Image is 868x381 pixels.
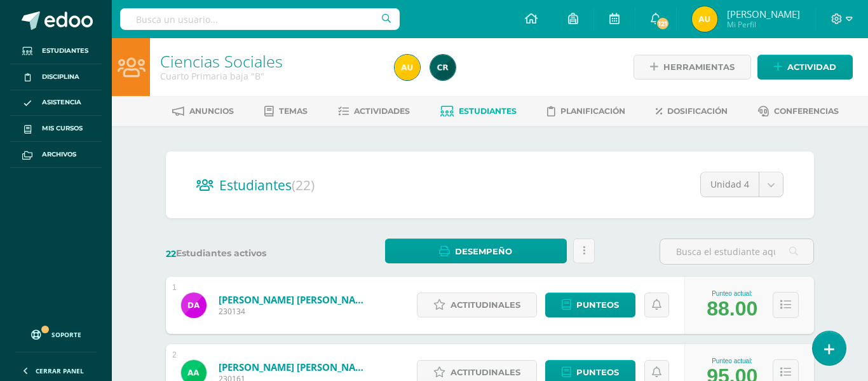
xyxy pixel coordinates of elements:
[219,293,371,306] a: [PERSON_NAME] [PERSON_NAME]
[42,123,83,134] span: Mis cursos
[455,240,512,263] span: Desempeño
[10,142,102,168] a: Archivos
[660,239,813,264] input: Busca el estudiante aquí...
[757,55,853,80] a: Actividad
[451,293,520,317] span: Actitudinales
[172,350,177,359] div: 2
[219,306,371,317] span: 230134
[120,8,400,30] input: Busca un usuario...
[692,6,717,32] img: 05b7556927cf6a1fc85b4e34986eb699.png
[172,101,234,121] a: Anuncios
[160,50,283,72] a: Ciencias Sociales
[354,106,410,116] span: Actividades
[42,72,79,82] span: Disciplina
[160,52,379,70] h1: Ciencias Sociales
[547,101,625,121] a: Planificación
[166,247,320,260] label: Estudiantes activos
[10,116,102,142] a: Mis cursos
[430,55,456,80] img: 19436fc6d9716341a8510cf58c6830a2.png
[51,330,81,339] span: Soporte
[395,55,420,80] img: 05b7556927cf6a1fc85b4e34986eb699.png
[707,357,757,364] div: Punteo actual:
[727,19,800,30] span: Mi Perfil
[727,8,800,20] span: [PERSON_NAME]
[172,283,177,292] div: 1
[440,101,517,121] a: Estudiantes
[42,46,88,56] span: Estudiantes
[663,55,735,79] span: Herramientas
[417,293,537,317] a: Actitudinales
[545,293,635,317] a: Punteos
[10,64,102,90] a: Disciplina
[385,239,566,263] a: Desempeño
[576,293,619,317] span: Punteos
[634,55,751,80] a: Herramientas
[787,55,836,79] span: Actividad
[15,317,97,349] a: Soporte
[656,17,670,31] span: 121
[279,106,308,116] span: Temas
[219,176,315,194] span: Estudiantes
[707,290,757,297] div: Punteo actual:
[560,106,625,116] span: Planificación
[10,38,102,64] a: Estudiantes
[10,90,102,116] a: Asistencia
[42,149,76,160] span: Archivos
[160,70,379,82] div: Cuarto Primaria baja 'B'
[338,101,410,121] a: Actividades
[42,97,81,107] span: Asistencia
[292,176,315,194] span: (22)
[264,101,308,121] a: Temas
[181,293,207,318] img: fa2f462ba35ff7113c8e92d913caabd4.png
[166,248,176,260] span: 22
[710,172,749,197] span: Unidad 4
[667,106,728,116] span: Dosificación
[219,361,371,373] a: [PERSON_NAME] [PERSON_NAME]
[758,101,839,121] a: Conferencias
[459,106,517,116] span: Estudiantes
[707,297,757,321] div: 88.00
[701,172,783,197] a: Unidad 4
[656,101,728,121] a: Dosificación
[36,366,84,375] span: Cerrar panel
[774,106,839,116] span: Conferencias
[189,106,234,116] span: Anuncios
